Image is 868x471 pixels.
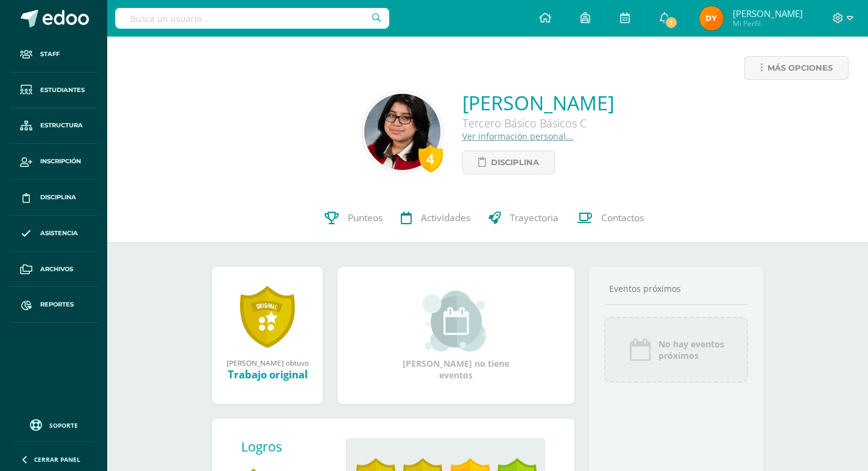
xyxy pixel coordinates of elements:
[348,211,383,224] span: Punteos
[316,194,392,243] a: Punteos
[418,144,443,172] div: 4
[224,367,311,381] div: Trabajo original
[699,6,724,30] img: 037b6ea60564a67d0a4f148695f9261a.png
[744,56,849,80] a: Más opciones
[510,211,559,224] span: Trayectoria
[40,264,73,274] span: Archivos
[604,283,748,294] div: Eventos próximos
[40,121,83,130] span: Estructura
[40,49,60,59] span: Staff
[10,73,97,108] a: Estudiantes
[733,7,803,19] span: [PERSON_NAME]
[568,194,653,243] a: Contactos
[15,416,93,433] a: Soporte
[462,116,614,130] div: Tercero Básico Básicos C
[665,16,678,29] span: 1
[10,37,97,73] a: Staff
[462,130,573,142] a: Ver información personal...
[10,252,97,288] a: Archivos
[40,228,78,238] span: Asistencia
[767,57,833,79] span: Más opciones
[10,287,97,323] a: Reportes
[628,338,652,362] img: event_icon.png
[421,211,470,224] span: Actividades
[10,144,97,180] a: Inscripción
[462,151,555,174] a: Disciplina
[40,157,81,166] span: Inscripción
[34,455,80,464] span: Cerrar panel
[658,338,724,361] span: No hay eventos próximos
[364,94,440,170] img: ea2833a49a6f241b464576c40c05a5ab.png
[423,291,489,352] img: event_small.png
[601,211,644,224] span: Contactos
[115,8,389,29] input: Busca un usuario...
[10,180,97,216] a: Disciplina
[40,300,74,310] span: Reportes
[241,438,336,455] div: Logros
[10,108,97,144] a: Estructura
[40,193,76,202] span: Disciplina
[40,85,85,95] span: Estudiantes
[224,358,311,367] div: [PERSON_NAME] obtuvo
[491,151,539,174] span: Disciplina
[479,194,568,243] a: Trayectoria
[10,216,97,252] a: Asistencia
[395,291,517,381] div: [PERSON_NAME] no tiene eventos
[733,18,803,29] span: Mi Perfil
[49,421,78,430] span: Soporte
[462,90,614,116] a: [PERSON_NAME]
[392,194,479,243] a: Actividades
